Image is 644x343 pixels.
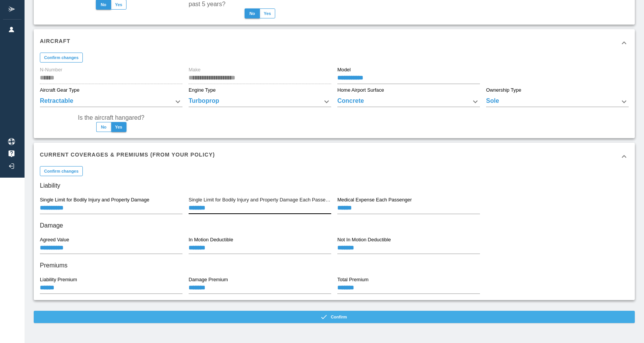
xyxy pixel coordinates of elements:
label: Single Limit for Bodily Injury and Property Damage Each Passenger [189,196,331,203]
div: Concrete [337,96,480,107]
label: N-Number [40,66,62,73]
label: Ownership Type [486,87,521,94]
h6: Damage [40,220,629,231]
button: No [245,8,260,18]
div: Sole [486,96,629,107]
label: Agreed Value [40,236,69,243]
label: Not In Motion Deductible [337,236,391,243]
button: Confirm changes [40,166,83,176]
div: Turboprop [189,96,331,107]
label: Single Limit for Bodily Injury and Property Damage [40,196,149,203]
button: Yes [260,8,275,18]
div: Retractable [40,96,182,107]
label: Model [337,66,351,73]
label: Total Premium [337,276,368,283]
label: Damage Premium [189,276,228,283]
label: Is the aircraft hangared? [78,113,144,122]
label: Engine Type [189,87,216,94]
div: Aircraft [34,29,635,57]
label: Make [189,66,200,73]
h6: Liability [40,180,629,191]
div: Current Coverages & Premiums (from your policy) [34,143,635,170]
h6: Current Coverages & Premiums (from your policy) [40,150,215,159]
button: Yes [111,122,127,132]
label: Medical Expense Each Passenger [337,196,412,203]
label: Liability Premium [40,276,77,283]
button: Confirm [34,311,635,323]
label: Home Airport Surface [337,87,384,94]
button: No [96,122,112,132]
label: Aircraft Gear Type [40,87,79,94]
h6: Aircraft [40,37,71,45]
label: In Motion Deductible [189,236,233,243]
button: Confirm changes [40,53,83,63]
h6: Premiums [40,260,629,271]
